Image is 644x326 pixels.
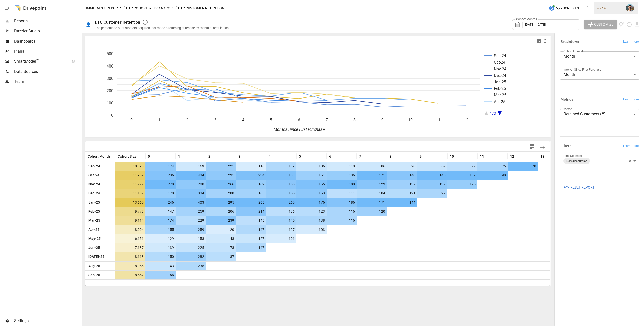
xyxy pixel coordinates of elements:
[494,99,505,104] text: Apr-25
[389,162,416,171] span: 90
[480,154,484,159] span: 11
[88,216,112,225] span: Mar-25
[178,154,180,159] span: 1
[563,107,572,111] label: Metric
[178,207,205,216] span: 259
[626,22,632,27] button: Schedule report
[148,271,175,279] span: 156
[560,70,639,80] div: Month
[238,171,265,180] span: 234
[148,171,175,180] span: 236
[118,271,144,279] span: 8,552
[88,154,110,159] span: Cohort Month
[208,162,235,171] span: 221
[126,5,174,11] button: DTC Cohort & LTV Analysis
[494,73,506,78] text: Dec-24
[208,252,235,261] span: 187
[389,171,416,180] span: 140
[563,67,601,72] label: Interval Since First Purchase
[420,162,446,171] span: 67
[88,189,112,198] span: Dec-24
[594,21,613,28] span: Customize
[95,26,229,30] div: The percentage of customers acquired that made a returning purchase by month of acquisition.
[118,216,144,225] span: 9,114
[359,189,386,198] span: 104
[208,189,235,198] span: 208
[14,69,80,75] span: Data Sources
[389,180,416,189] span: 137
[148,207,175,216] span: 147
[329,198,356,207] span: 186
[560,51,639,61] div: Month
[494,53,506,58] text: Sep-24
[208,198,235,207] span: 295
[107,101,113,105] text: 100
[86,5,103,11] button: Immi Eats
[560,109,639,119] div: Retained Customers (#)
[381,118,384,122] text: 9
[525,23,546,26] span: [DATE] - [DATE]
[88,171,112,180] span: Oct-24
[299,189,326,198] span: 153
[420,180,446,189] span: 137
[298,118,300,122] text: 6
[269,162,295,171] span: 139
[118,243,144,252] span: 7,137
[510,154,514,159] span: 12
[515,17,538,22] label: Cohort Months
[238,198,265,207] span: 265
[359,171,386,180] span: 171
[584,20,617,29] button: Customize
[178,198,205,207] span: 403
[480,171,507,180] span: 98
[420,154,422,159] span: 9
[359,180,386,189] span: 123
[561,143,571,149] h6: Filters
[494,60,505,65] text: Oct-24
[238,216,265,225] span: 145
[270,118,272,122] text: 5
[148,180,175,189] span: 278
[494,86,506,91] text: Feb-25
[85,46,550,137] svg: A chart.
[148,154,150,159] span: 0
[178,162,205,171] span: 169
[299,162,326,171] span: 106
[111,113,113,118] text: 0
[118,162,144,171] span: 10,398
[420,189,446,198] span: 92
[36,58,39,64] span: ™
[563,154,582,158] label: First Segment
[269,171,295,180] span: 183
[178,252,205,261] span: 282
[118,171,144,180] span: 11,982
[14,38,80,44] span: Dashboards
[118,154,137,159] span: Cohort Size
[238,180,265,189] span: 189
[269,198,295,207] span: 260
[299,198,326,207] span: 176
[88,207,112,216] span: Feb-25
[408,118,413,122] text: 10
[118,198,144,207] span: 13,660
[148,252,175,261] span: 150
[178,234,205,243] span: 158
[547,4,581,13] button: 5,293Credits
[208,171,235,180] span: 231
[118,207,144,216] span: 9,779
[389,154,391,159] span: 8
[104,5,106,11] div: /
[86,22,91,27] div: 👤
[208,154,210,159] span: 2
[359,162,386,171] span: 86
[450,154,454,159] span: 10
[178,180,205,189] span: 288
[564,158,589,164] span: NonSubscription
[560,183,598,192] button: Reset Report
[208,243,235,252] span: 178
[118,262,144,270] span: 8,056
[359,207,386,216] span: 120
[148,262,175,270] span: 143
[329,180,356,189] span: 188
